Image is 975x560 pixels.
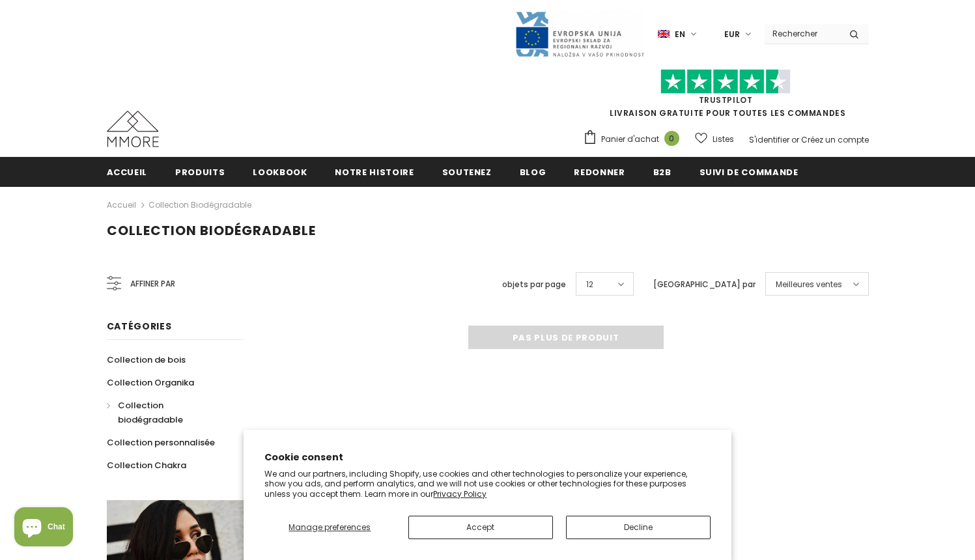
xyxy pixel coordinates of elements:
[107,197,136,213] a: Accueil
[107,111,159,147] img: Cas MMORE
[699,157,798,186] a: Suivi de commande
[699,94,753,105] a: TrustPilot
[586,278,593,291] span: 12
[107,221,316,240] span: Collection biodégradable
[107,166,148,178] span: Accueil
[107,354,186,366] span: Collection de bois
[515,28,645,39] a: Javni Razpis
[520,157,546,186] a: Blog
[515,10,645,58] img: Javni Razpis
[713,133,734,146] span: Listes
[791,134,799,145] span: or
[724,28,740,41] span: EUR
[175,157,225,186] a: Produits
[442,166,492,178] span: soutenez
[776,278,842,291] span: Meilleures ventes
[107,371,194,394] a: Collection Organika
[658,29,670,40] img: i-lang-1.png
[335,166,414,178] span: Notre histoire
[699,166,798,178] span: Suivi de commande
[107,436,215,449] span: Collection personnalisée
[601,133,659,146] span: Panier d'achat
[107,320,172,333] span: Catégories
[765,24,840,43] input: Search Site
[107,376,194,389] span: Collection Organika
[653,157,671,186] a: B2B
[583,75,869,119] span: LIVRAISON GRATUITE POUR TOUTES LES COMMANDES
[10,507,77,550] inbox-online-store-chat: Shopify online store chat
[502,278,566,291] label: objets par page
[566,516,711,539] button: Decline
[264,469,711,499] p: We and our partners, including Shopify, use cookies and other technologies to personalize your ex...
[695,128,734,150] a: Listes
[801,134,869,145] a: Créez un compte
[653,166,671,178] span: B2B
[148,199,251,210] a: Collection biodégradable
[433,488,487,499] a: Privacy Policy
[749,134,789,145] a: S'identifier
[107,348,186,371] a: Collection de bois
[335,157,414,186] a: Notre histoire
[118,399,183,426] span: Collection biodégradable
[289,522,371,533] span: Manage preferences
[660,69,791,94] img: Faites confiance aux étoiles pilotes
[130,277,175,291] span: Affiner par
[574,166,625,178] span: Redonner
[583,130,686,149] a: Panier d'achat 0
[253,157,307,186] a: Lookbook
[264,451,711,464] h2: Cookie consent
[653,278,756,291] label: [GEOGRAPHIC_DATA] par
[664,131,679,146] span: 0
[107,459,186,471] span: Collection Chakra
[107,394,229,431] a: Collection biodégradable
[442,157,492,186] a: soutenez
[253,166,307,178] span: Lookbook
[107,157,148,186] a: Accueil
[574,157,625,186] a: Redonner
[408,516,553,539] button: Accept
[264,516,395,539] button: Manage preferences
[107,431,215,454] a: Collection personnalisée
[675,28,685,41] span: en
[107,454,186,477] a: Collection Chakra
[520,166,546,178] span: Blog
[175,166,225,178] span: Produits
